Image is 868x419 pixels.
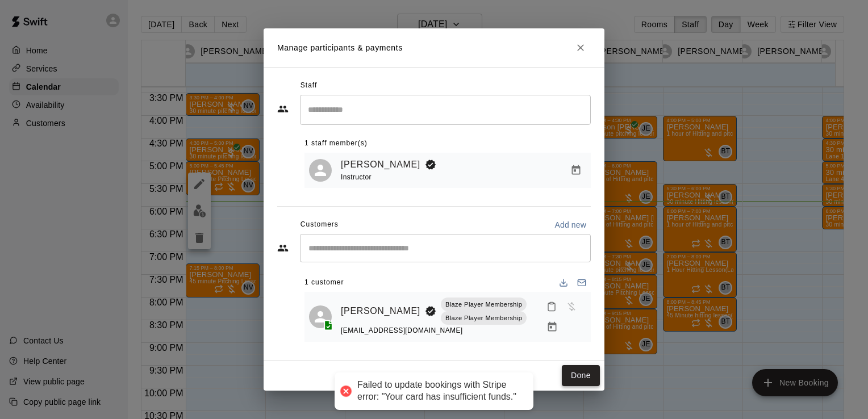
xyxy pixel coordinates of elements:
[341,157,420,172] a: [PERSON_NAME]
[341,173,372,181] span: Instructor
[562,365,600,386] button: Done
[277,103,289,115] svg: Staff
[341,326,463,334] span: [EMAIL_ADDRESS][DOMAIN_NAME]
[573,274,591,292] button: Email participants
[570,37,591,58] button: Close
[425,305,436,317] svg: Booking Owner
[554,219,586,231] p: Add new
[301,216,339,234] span: Customers
[554,274,573,292] button: Download list
[542,297,561,316] button: Mark attendance
[445,300,522,309] p: Blaze Player Membership
[425,159,436,170] svg: Booking Owner
[542,317,562,337] button: Manage bookings & payment
[301,77,317,95] span: Staff
[309,305,332,328] div: Everhett Squires
[357,379,522,403] div: Failed to update bookings with Stripe error: "Your card has insufficient funds."
[304,135,368,153] span: 1 staff member(s)
[566,160,586,181] button: Manage bookings & payment
[445,313,522,323] p: Blaze Player Membership
[561,301,582,311] span: Has not paid
[550,216,591,234] button: Add new
[277,42,403,54] p: Manage participants & payments
[341,304,420,319] a: [PERSON_NAME]
[300,234,591,262] div: Start typing to search customers...
[309,159,332,182] div: Nathan Volf
[304,274,344,292] span: 1 customer
[277,242,289,254] svg: Customers
[300,95,591,125] div: Search staff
